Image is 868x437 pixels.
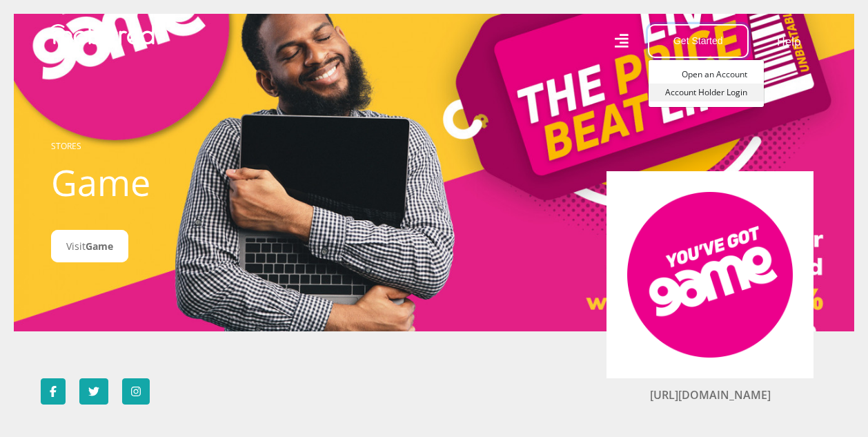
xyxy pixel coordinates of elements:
[50,24,155,45] img: Mobicred
[648,24,749,58] button: Get Started
[649,66,764,84] a: Open an Account
[86,240,113,253] span: Game
[776,32,802,50] a: Help
[51,230,128,262] a: VisitGame
[650,387,771,402] a: [URL][DOMAIN_NAME]
[649,84,764,101] a: Account Holder Login
[122,378,150,405] a: Follow Game on Instagram
[648,59,765,108] div: Get Started
[41,378,66,405] a: Follow Game on Facebook
[51,161,358,204] h1: Game
[79,378,108,405] a: Follow Game on Twitter
[627,192,793,358] img: Game
[51,140,81,152] a: STORES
